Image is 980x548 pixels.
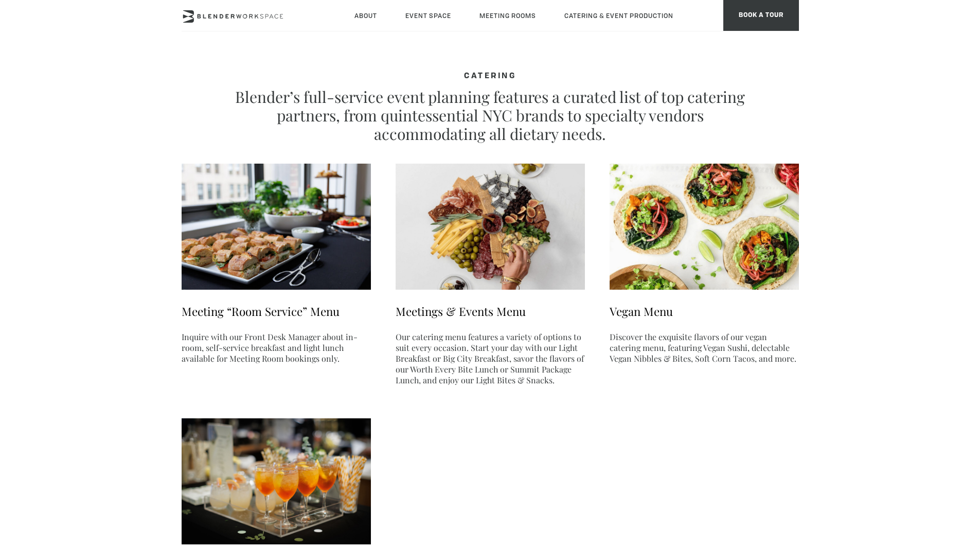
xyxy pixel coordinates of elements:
[610,331,799,364] p: Discover the exquisite flavors of our vegan catering menu, featuring Vegan Sushi, delectable Vega...
[182,331,371,364] p: Inquire with our Front Desk Manager about in-room, self-service breakfast and light lunch availab...
[610,304,673,319] a: Vegan Menu
[233,72,747,81] h4: CATERING
[396,331,585,385] p: Our catering menu features a variety of options to suit every occasion. Start your day with our L...
[396,304,526,319] a: Meetings & Events Menu
[233,87,747,143] p: Blender’s full-service event planning features a curated list of top catering partners, from quin...
[182,304,340,319] a: Meeting “Room Service” Menu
